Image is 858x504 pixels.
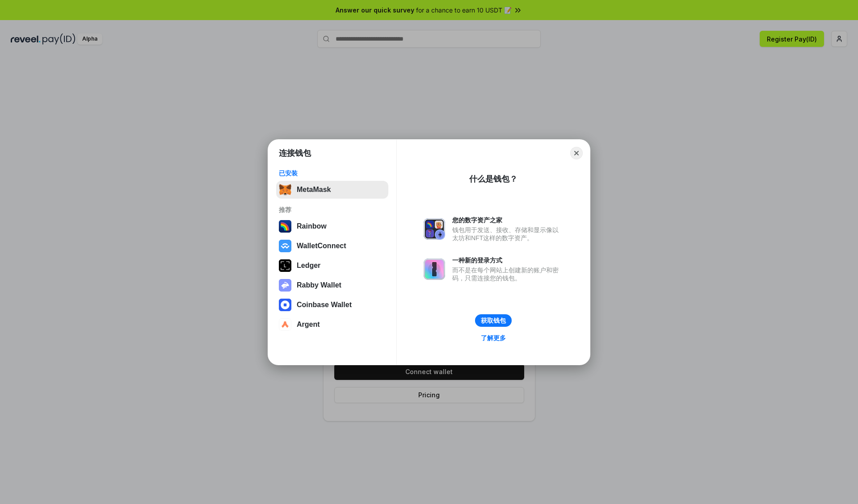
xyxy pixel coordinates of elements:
[276,276,388,294] button: Rabby Wallet
[297,281,341,289] div: Rabby Wallet
[452,256,563,264] div: 一种新的登录方式
[452,216,563,224] div: 您的数字资产之家
[297,242,346,250] div: WalletConnect
[276,257,388,275] button: Ledger
[276,181,388,199] button: MetaMask
[570,147,583,159] button: Close
[276,316,388,333] button: Argent
[276,217,388,235] button: Rainbow
[297,301,352,309] div: Coinbase Wallet
[424,218,445,240] img: svg+xml,%3Csvg%20xmlns%3D%22http%3A%2F%2Fwww.w3.org%2F2000%2Fsvg%22%20fill%3D%22none%22%20viewBox...
[279,169,386,177] div: 已安装
[279,318,291,331] img: svg+xml,%3Csvg%20width%3D%2228%22%20height%3D%2228%22%20viewBox%3D%220%200%2028%2028%22%20fill%3D...
[297,262,320,270] div: Ledger
[279,148,311,158] h1: 连接钱包
[279,279,291,292] img: svg+xml,%3Csvg%20xmlns%3D%22http%3A%2F%2Fwww.w3.org%2F2000%2Fsvg%22%20fill%3D%22none%22%20viewBox...
[279,240,291,252] img: svg+xml,%3Csvg%20width%3D%2228%22%20height%3D%2228%22%20viewBox%3D%220%200%2028%2028%22%20fill%3D...
[469,174,517,184] div: 什么是钱包？
[297,321,320,329] div: Argent
[279,220,291,233] img: svg+xml,%3Csvg%20width%3D%22120%22%20height%3D%22120%22%20viewBox%3D%220%200%20120%20120%22%20fil...
[452,266,563,282] div: 而不是在每个网站上创建新的账户和密码，只需连接您的钱包。
[481,334,506,342] div: 了解更多
[452,226,563,242] div: 钱包用于发送、接收、存储和显示像以太坊和NFT这样的数字资产。
[481,317,506,325] div: 获取钱包
[279,206,386,214] div: 推荐
[279,259,291,272] img: svg+xml,%3Csvg%20xmlns%3D%22http%3A%2F%2Fwww.w3.org%2F2000%2Fsvg%22%20width%3D%2228%22%20height%3...
[475,332,511,344] a: 了解更多
[424,258,445,280] img: svg+xml,%3Csvg%20xmlns%3D%22http%3A%2F%2Fwww.w3.org%2F2000%2Fsvg%22%20fill%3D%22none%22%20viewBox...
[297,186,331,194] div: MetaMask
[276,296,388,314] button: Coinbase Wallet
[475,314,512,327] button: 获取钱包
[276,237,388,255] button: WalletConnect
[279,183,291,196] img: svg+xml,%3Csvg%20fill%3D%22none%22%20height%3D%2233%22%20viewBox%3D%220%200%2035%2033%22%20width%...
[297,222,327,230] div: Rainbow
[279,299,291,311] img: svg+xml,%3Csvg%20width%3D%2228%22%20height%3D%2228%22%20viewBox%3D%220%200%2028%2028%22%20fill%3D...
